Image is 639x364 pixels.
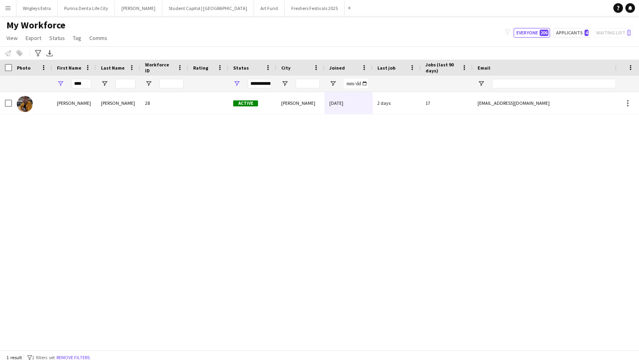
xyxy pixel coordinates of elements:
button: Purina Denta Life City [58,0,115,16]
button: Student Capitol | [GEOGRAPHIC_DATA] [162,0,254,16]
span: City [281,65,290,71]
span: Active [233,100,258,106]
div: [EMAIL_ADDRESS][DOMAIN_NAME] [473,92,633,114]
button: Everyone206 [514,28,550,38]
input: Workforce ID Filter Input [159,79,183,88]
div: 17 [421,92,473,114]
button: Applicants4 [553,28,590,38]
button: Art Fund [254,0,285,16]
span: 2 filters set [32,354,55,360]
button: Wrigleys Extra [16,0,58,16]
app-action-btn: Advanced filters [33,48,43,58]
button: Open Filter Menu [281,80,288,87]
span: 206 [540,30,548,36]
img: Sean Porter [17,96,33,112]
a: Tag [70,33,85,43]
span: Last Name [101,65,125,71]
span: 4 [585,30,589,36]
div: 2 days [373,92,421,114]
span: Last job [377,65,395,71]
div: [DATE] [325,92,373,114]
span: Jobs (last 90 days) [425,62,458,74]
span: First Name [57,65,81,71]
button: Open Filter Menu [478,80,485,87]
span: Rating [193,65,208,71]
app-action-btn: Export XLSX [45,48,54,58]
button: Open Filter Menu [101,80,108,87]
span: Status [49,34,65,42]
button: Remove filters [55,353,91,362]
span: View [6,34,18,42]
button: Freshers Festivals 2025 [285,0,345,16]
span: My Workforce [6,19,65,31]
input: Last Name Filter Input [115,79,135,88]
span: Comms [89,34,107,42]
button: Open Filter Menu [233,80,240,87]
div: [PERSON_NAME] [52,92,96,114]
span: Export [26,34,41,42]
span: Tag [73,34,81,42]
span: Joined [329,65,345,71]
input: First Name Filter Input [71,79,91,88]
a: Comms [86,33,111,43]
a: Status [46,33,68,43]
div: [PERSON_NAME] [276,92,325,114]
button: Open Filter Menu [329,80,337,87]
span: Workforce ID [145,62,174,74]
span: Status [233,65,249,71]
div: [PERSON_NAME] [96,92,140,114]
span: Email [478,65,490,71]
span: Photo [17,65,30,71]
a: View [3,33,21,43]
a: Export [22,33,44,43]
input: Joined Filter Input [344,79,368,88]
div: 28 [140,92,188,114]
button: [PERSON_NAME] [115,0,162,16]
input: Email Filter Input [492,79,628,88]
input: City Filter Input [296,79,320,88]
button: Open Filter Menu [57,80,64,87]
button: Open Filter Menu [145,80,152,87]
